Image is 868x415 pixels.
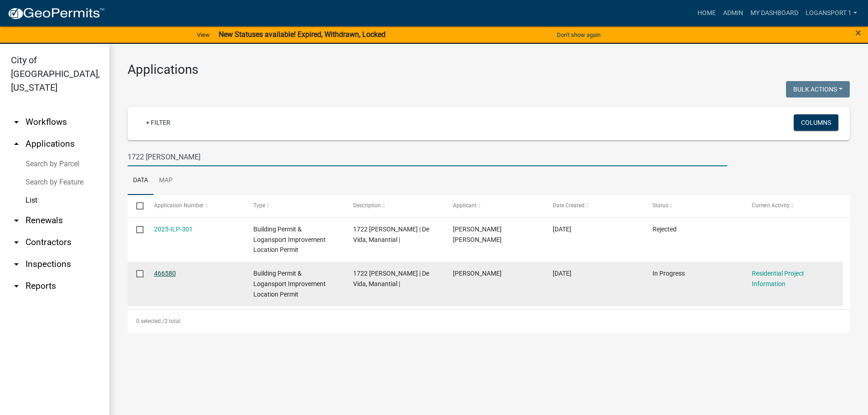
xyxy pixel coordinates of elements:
strong: New Statuses available! Expired, Withdrawn, Locked [219,30,385,39]
a: Admin [719,5,747,22]
span: Description [353,202,381,209]
datatable-header-cell: Application Number [145,195,245,217]
span: Applicant [453,202,477,209]
span: Type [253,202,265,209]
input: Search for applications [128,148,727,166]
span: Date Created [553,202,585,209]
datatable-header-cell: Select [128,195,145,217]
a: Home [694,5,719,22]
a: + Filter [139,114,178,131]
a: Map [154,166,178,195]
div: 2 total [128,310,850,333]
a: My Dashboard [747,5,802,22]
span: 08/20/2025 [553,225,571,233]
span: Manuela Gaspar Francisco de Miguel [453,225,502,243]
span: Application Number [154,202,204,209]
i: arrow_drop_up [11,138,22,149]
span: Building Permit & Logansport Improvement Location Permit [253,225,326,254]
datatable-header-cell: Date Created [544,195,644,217]
span: In Progress [652,270,685,277]
i: arrow_drop_down [11,237,22,248]
button: Bulk Actions [786,81,850,97]
datatable-header-cell: Type [245,195,344,217]
datatable-header-cell: Applicant [444,195,544,217]
button: Close [855,27,861,38]
a: Logansport 1 [802,5,861,22]
span: 08/20/2025 [553,270,571,277]
span: 0 selected / [136,318,164,324]
span: 1722 GEORGE ST | De Vida, Manantial | [353,270,429,287]
span: Building Permit & Logansport Improvement Location Permit [253,270,326,298]
span: 1722 GEORGE ST | De Vida, Manantial | [353,225,429,243]
span: Current Activity [752,202,790,209]
datatable-header-cell: Current Activity [743,195,843,217]
datatable-header-cell: Description [344,195,444,217]
span: Rejected [652,225,677,233]
span: × [855,26,861,39]
h3: Applications [128,62,850,77]
button: Columns [794,114,838,131]
a: View [193,27,213,42]
a: 466580 [154,270,176,277]
a: Residential Project Information [752,270,804,287]
i: arrow_drop_down [11,259,22,270]
i: arrow_drop_down [11,215,22,226]
i: arrow_drop_down [11,281,22,292]
i: arrow_drop_down [11,117,22,128]
span: Isaias Gutierrez [453,270,502,277]
datatable-header-cell: Status [643,195,743,217]
button: Don't show again [553,27,604,42]
a: 2025-ILP-301 [154,225,193,233]
span: Status [652,202,668,209]
a: Data [128,166,154,195]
